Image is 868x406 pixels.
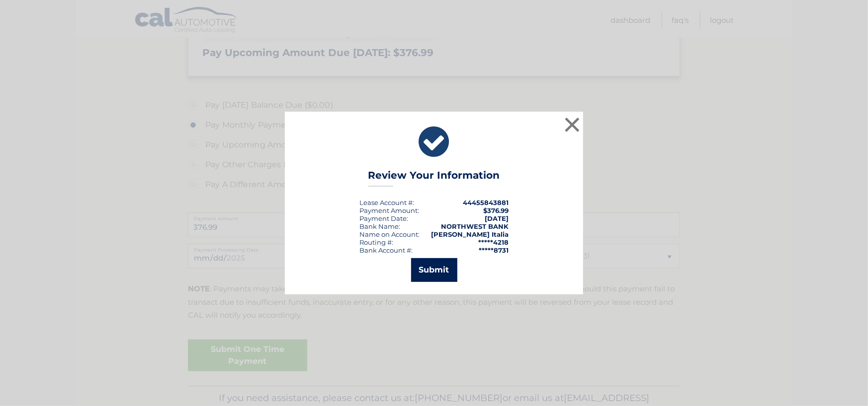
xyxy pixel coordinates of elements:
div: Name on Account: [359,230,420,238]
h3: Review Your Information [368,169,500,187]
strong: [PERSON_NAME] Italia [431,230,509,238]
button: Submit [411,258,457,282]
div: Lease Account #: [359,199,414,206]
div: Bank Account #: [359,246,413,254]
div: Routing #: [359,238,393,246]
div: : [359,214,408,222]
div: Payment Amount: [359,206,419,214]
button: × [562,115,582,135]
strong: NORTHWEST BANK [441,222,509,230]
span: [DATE] [485,214,509,222]
div: Bank Name: [359,222,400,230]
strong: 44455843881 [463,199,509,206]
span: Payment Date [359,214,407,222]
span: $376.99 [483,206,509,214]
